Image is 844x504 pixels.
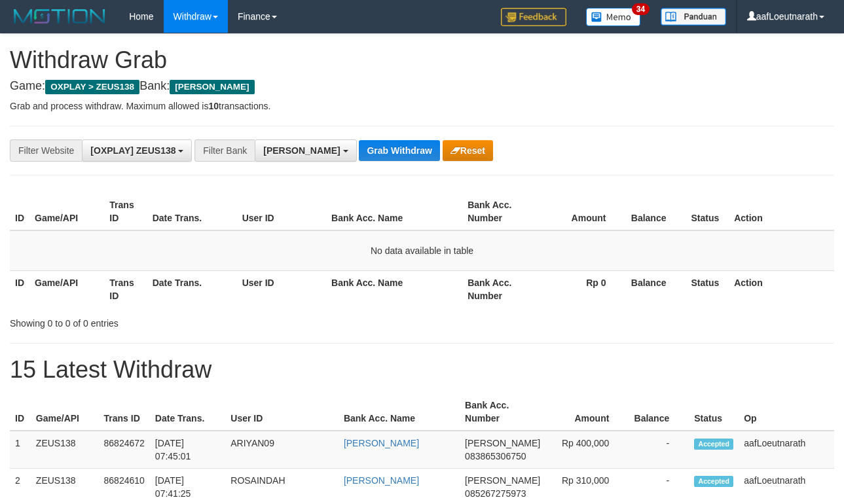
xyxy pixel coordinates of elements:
th: Action [729,193,834,230]
th: Bank Acc. Name [339,393,460,431]
span: Accepted [694,476,733,487]
span: [PERSON_NAME] [465,438,540,448]
span: 34 [632,3,650,15]
td: ZEUS138 [31,431,99,469]
th: Bank Acc. Name [326,270,462,308]
td: No data available in table [10,230,834,271]
th: Game/API [29,193,104,230]
div: Showing 0 to 0 of 0 entries [10,312,342,330]
th: Trans ID [104,270,147,308]
td: - [629,431,689,469]
th: Balance [629,393,689,431]
td: 86824672 [99,431,150,469]
th: Bank Acc. Number [462,270,537,308]
th: Trans ID [104,193,147,230]
th: Action [729,270,834,308]
h1: Withdraw Grab [10,47,834,73]
th: Bank Acc. Name [326,193,462,230]
button: [OXPLAY] ZEUS138 [82,139,192,162]
th: ID [10,270,29,308]
button: Reset [443,140,493,161]
td: ARIYAN09 [225,431,339,469]
th: User ID [237,270,326,308]
button: Grab Withdraw [359,140,439,161]
span: [PERSON_NAME] [170,80,254,94]
td: Rp 400,000 [545,431,629,469]
th: Status [686,270,729,308]
span: Accepted [694,439,733,450]
strong: 10 [208,101,219,111]
h1: 15 Latest Withdraw [10,357,834,383]
a: [PERSON_NAME] [344,438,419,448]
p: Grab and process withdraw. Maximum allowed is transactions. [10,99,834,113]
span: [OXPLAY] ZEUS138 [90,145,175,156]
th: Amount [537,193,626,230]
td: [DATE] 07:45:01 [150,431,225,469]
th: User ID [237,193,326,230]
div: Filter Website [10,139,82,162]
td: 1 [10,431,31,469]
td: aafLoeutnarath [739,431,834,469]
th: Rp 0 [537,270,626,308]
th: ID [10,193,29,230]
th: Date Trans. [147,270,237,308]
th: Game/API [29,270,104,308]
a: [PERSON_NAME] [344,475,419,486]
span: [PERSON_NAME] [465,475,540,486]
th: Trans ID [99,393,150,431]
th: Balance [626,270,686,308]
th: Date Trans. [150,393,225,431]
img: panduan.png [661,8,726,26]
th: User ID [225,393,339,431]
img: Feedback.jpg [501,8,566,26]
th: Bank Acc. Number [460,393,545,431]
span: Copy 083865306750 to clipboard [465,451,526,461]
th: Balance [626,193,686,230]
th: Date Trans. [147,193,237,230]
h4: Game: Bank: [10,80,834,93]
span: OXPLAY > ZEUS138 [45,80,139,94]
th: ID [10,393,31,431]
img: Button%20Memo.svg [586,8,641,26]
img: MOTION_logo.png [10,7,109,26]
span: [PERSON_NAME] [263,145,340,156]
th: Game/API [31,393,99,431]
div: Filter Bank [194,139,255,162]
th: Status [689,393,739,431]
th: Op [739,393,834,431]
span: Copy 085267275973 to clipboard [465,488,526,499]
th: Bank Acc. Number [462,193,537,230]
button: [PERSON_NAME] [255,139,356,162]
th: Status [686,193,729,230]
th: Amount [545,393,629,431]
